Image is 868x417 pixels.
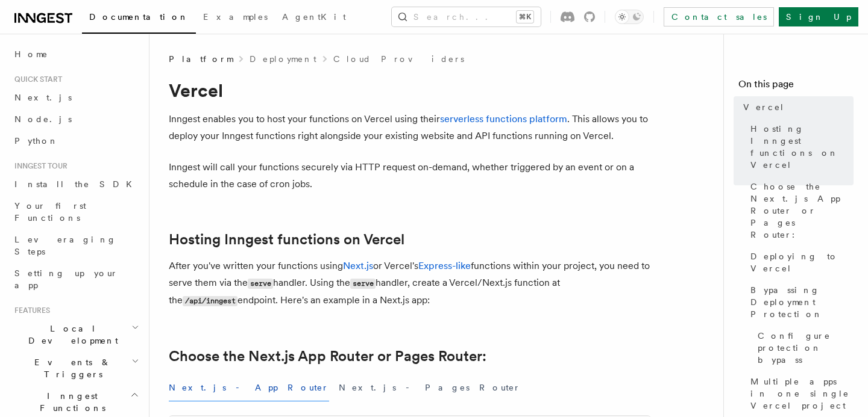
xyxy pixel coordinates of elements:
span: Install the SDK [14,179,139,189]
button: Next.js - App Router [169,374,329,401]
span: Home [14,48,48,60]
h1: Vercel [169,79,651,101]
a: Sign Up [779,7,858,26]
a: Your first Functions [10,195,142,229]
a: Hosting Inngest functions on Vercel [746,118,854,176]
span: Local Development [10,323,131,347]
a: Next.js [343,260,373,271]
span: Configure protection bypass [758,330,854,366]
span: Vercel [743,101,785,113]
button: Next.js - Pages Router [339,374,521,401]
span: AgentKit [282,12,346,22]
button: Local Development [10,318,142,351]
span: Deploying to Vercel [750,250,854,274]
span: Next.js [14,93,72,102]
span: Inngest tour [10,161,68,171]
span: Node.js [14,114,72,124]
span: Python [14,136,58,146]
a: Next.js [10,87,142,108]
a: Bypassing Deployment Protection [746,279,854,325]
a: Configure protection bypass [753,325,854,371]
a: AgentKit [275,4,353,32]
code: serve [350,279,376,289]
span: Examples [203,12,268,22]
span: Leveraging Steps [14,235,116,256]
kbd: ⌘K [517,11,533,23]
span: Quick start [10,75,62,84]
a: Leveraging Steps [10,229,142,262]
span: Setting up your app [14,268,118,290]
a: Express-like [418,260,471,271]
p: Inngest enables you to host your functions on Vercel using their . This allows you to deploy your... [169,111,651,144]
p: After you've written your functions using or Vercel's functions within your project, you need to ... [169,258,651,309]
a: Examples [196,4,275,32]
span: Documentation [89,12,189,22]
a: Hosting Inngest functions on Vercel [169,231,404,248]
span: Choose the Next.js App Router or Pages Router: [750,181,854,241]
a: Node.js [10,108,142,130]
span: Inngest Functions [10,390,130,414]
a: Multiple apps in one single Vercel project [746,371,854,416]
h4: On this page [738,77,854,96]
a: Vercel [738,96,854,118]
a: Choose the Next.js App Router or Pages Router: [746,176,854,246]
code: /api/inngest [183,296,237,306]
a: Deployment [250,53,316,65]
code: serve [248,279,273,289]
a: Setting up your app [10,262,142,296]
a: Home [10,43,142,65]
a: Documentation [82,4,196,34]
a: Contact sales [664,7,774,26]
p: Inngest will call your functions securely via HTTP request on-demand, whether triggered by an eve... [169,159,651,193]
a: Python [10,130,142,152]
button: Toggle dark mode [615,10,644,24]
span: Hosting Inngest functions on Vercel [750,123,854,171]
a: Cloud Providers [333,53,464,65]
a: Choose the Next.js App Router or Pages Router: [169,348,486,365]
a: serverless functions platform [440,113,567,125]
span: Features [10,306,50,315]
span: Events & Triggers [10,356,131,380]
a: Deploying to Vercel [746,246,854,279]
a: Install the SDK [10,173,142,195]
span: Multiple apps in one single Vercel project [750,375,854,412]
span: Your first Functions [14,201,86,223]
button: Events & Triggers [10,351,142,385]
span: Bypassing Deployment Protection [750,284,854,320]
span: Platform [169,53,233,65]
button: Search...⌘K [392,7,541,26]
